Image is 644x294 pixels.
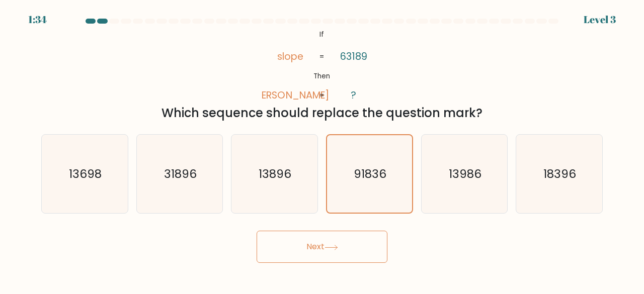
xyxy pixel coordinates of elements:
div: Which sequence should replace the question mark? [47,104,597,122]
tspan: [PERSON_NAME] [252,88,329,102]
div: Level 3 [584,12,616,27]
text: 91836 [354,166,386,182]
tspan: slope [277,49,303,63]
tspan: If [320,30,325,39]
tspan: = [320,52,325,61]
svg: @import url('[URL][DOMAIN_NAME]); [261,28,382,103]
button: Next [257,231,387,263]
text: 31896 [164,165,197,182]
tspan: Then [314,71,331,81]
tspan: = [320,90,325,100]
text: 13896 [259,165,292,182]
text: 13986 [449,165,481,182]
div: 1:34 [28,12,47,27]
tspan: ? [351,88,356,102]
text: 13698 [69,165,102,182]
text: 18396 [544,165,577,182]
tspan: 63189 [340,49,367,63]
